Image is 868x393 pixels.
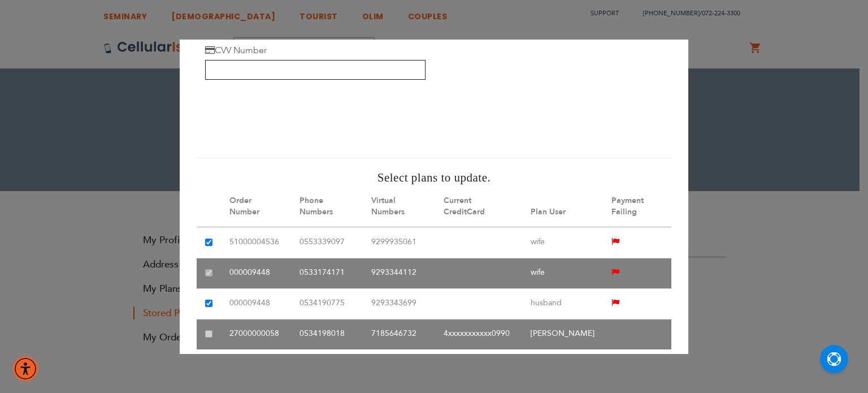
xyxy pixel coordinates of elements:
[221,288,291,319] td: 000009448
[291,187,363,227] th: Phone Numbers
[221,187,291,227] th: Order Number
[522,288,603,319] td: husband
[603,187,671,227] th: Payment Failing
[291,288,363,319] td: 0534190775
[197,170,671,187] h4: Select plans to update.
[291,227,363,258] td: 0553339097
[435,187,522,227] th: Current CreditCard
[522,227,603,258] td: wife
[205,94,377,138] iframe: reCAPTCHA
[522,187,603,227] th: Plan User
[205,44,267,57] label: CVV Number
[363,227,435,258] td: 9299935061
[363,288,435,319] td: 9293343699
[13,356,38,381] div: Accessibility Menu
[363,187,435,227] th: Virtual Numbers
[221,227,291,258] td: 51000004536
